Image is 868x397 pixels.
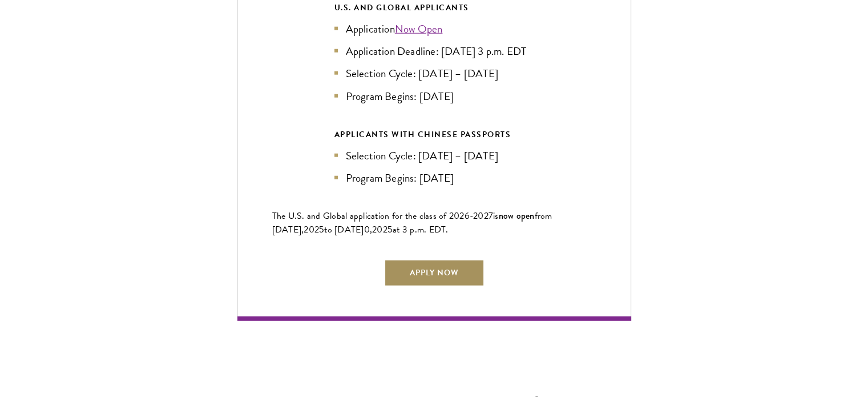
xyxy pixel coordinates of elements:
[370,223,372,236] span: ,
[304,223,319,236] span: 202
[272,209,552,236] span: from [DATE],
[334,147,534,164] li: Selection Cycle: [DATE] – [DATE]
[393,223,449,236] span: at 3 p.m. EDT.
[334,170,534,186] li: Program Begins: [DATE]
[334,1,534,15] div: U.S. and Global Applicants
[387,223,393,236] span: 5
[319,223,324,236] span: 5
[372,223,387,236] span: 202
[364,223,370,236] span: 0
[499,209,535,222] span: now open
[272,209,465,223] span: The U.S. and Global application for the class of 202
[324,223,364,236] span: to [DATE]
[334,21,534,37] li: Application
[493,209,499,223] span: is
[334,127,534,142] div: APPLICANTS WITH CHINESE PASSPORTS
[384,259,485,287] a: Apply Now
[334,65,534,82] li: Selection Cycle: [DATE] – [DATE]
[334,88,534,105] li: Program Begins: [DATE]
[334,43,534,59] li: Application Deadline: [DATE] 3 p.m. EDT
[395,21,443,37] a: Now Open
[470,209,488,223] span: -202
[488,209,493,223] span: 7
[465,209,470,223] span: 6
